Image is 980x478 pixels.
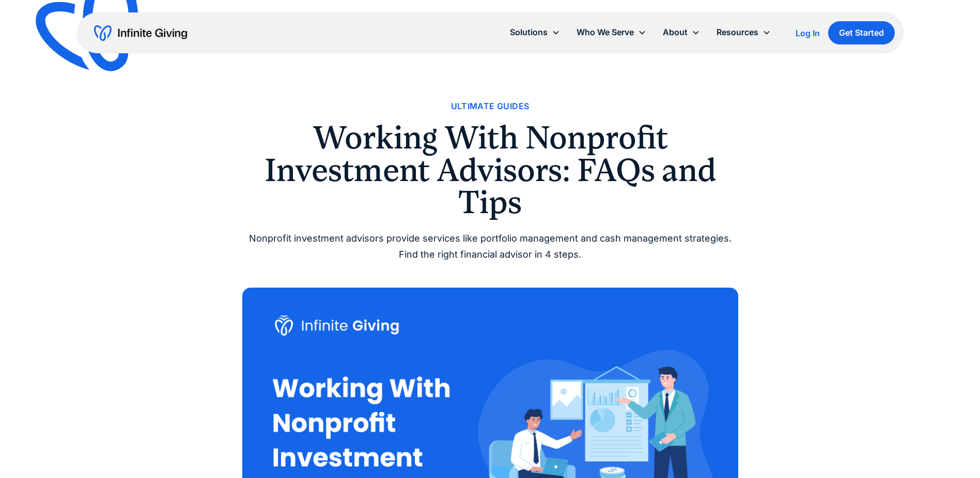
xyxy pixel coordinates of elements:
[655,21,708,43] div: About
[708,21,779,43] div: Resources
[717,25,758,39] div: Resources
[242,122,738,218] h1: Working With Nonprofit Investment Advisors: FAQs and Tips
[94,25,187,41] a: home
[568,21,655,43] div: Who We Serve
[577,25,634,39] div: Who We Serve
[796,27,820,39] a: Log In
[828,21,895,44] a: Get Started
[242,231,738,262] div: Nonprofit investment advisors provide services like portfolio management and cash management stra...
[796,29,820,37] div: Log In
[663,25,688,39] div: About
[502,21,568,43] div: Solutions
[451,99,530,113] a: Ultimate Guides
[510,25,548,39] div: Solutions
